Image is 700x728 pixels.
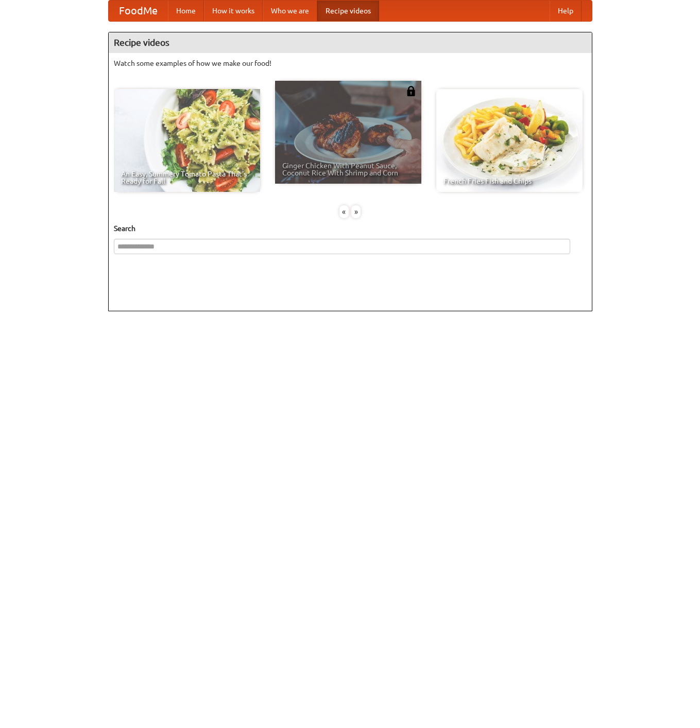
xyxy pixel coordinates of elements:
a: Who we are [263,1,317,21]
img: 483408.png [406,86,416,96]
a: Home [168,1,204,21]
a: How it works [204,1,263,21]
h4: Recipe videos [109,32,592,53]
span: French Fries Fish and Chips [443,177,575,185]
span: An Easy, Summery Tomato Pasta That's Ready for Fall [121,170,253,185]
a: Help [550,1,582,21]
div: « [339,205,349,218]
p: Watch some examples of how we make our food! [114,58,587,68]
a: French Fries Fish and Chips [436,89,583,192]
a: An Easy, Summery Tomato Pasta That's Ready for Fall [114,89,260,192]
h5: Search [114,223,587,234]
a: Recipe videos [317,1,379,21]
a: FoodMe [109,1,168,21]
div: » [351,205,361,218]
